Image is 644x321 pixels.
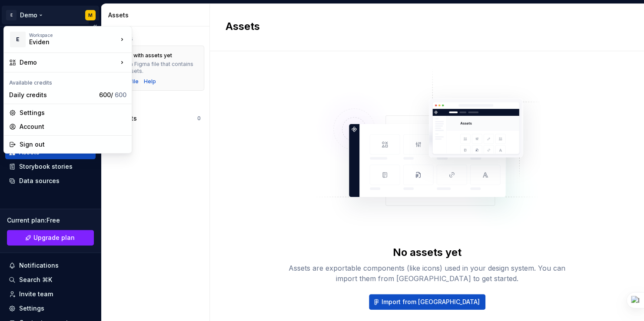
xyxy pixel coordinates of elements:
[6,74,130,88] div: Available credits
[20,122,126,131] div: Account
[10,32,26,47] div: E
[9,91,96,99] div: Daily credits
[99,91,126,98] span: 600 /
[29,33,118,38] div: Workspace
[20,140,126,149] div: Sign out
[20,108,126,117] div: Settings
[20,58,118,67] div: Demo
[29,38,103,46] div: Eviden
[115,91,126,98] span: 600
